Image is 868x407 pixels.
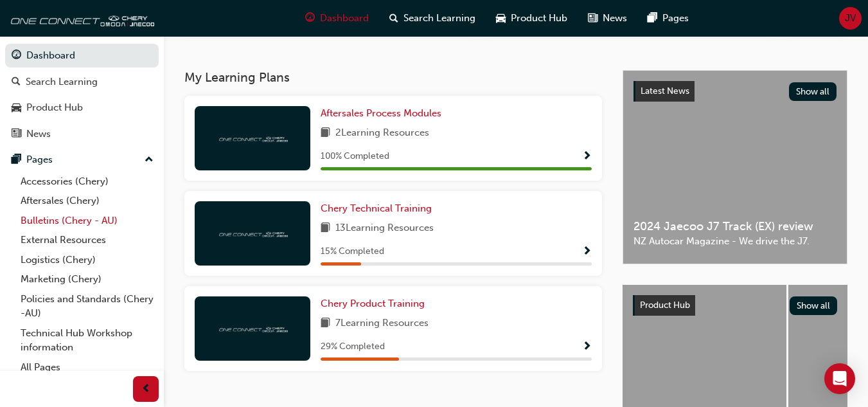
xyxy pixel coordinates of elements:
[389,10,398,26] span: search-icon
[335,316,429,332] span: 7 Learning Resources
[5,148,159,172] button: Pages
[15,250,159,270] a: Logistics (Chery)
[403,11,475,26] span: Search Learning
[582,244,592,260] button: Show Progress
[15,289,159,323] a: Policies and Standards (Chery -AU)
[321,296,430,311] a: Chery Product Training
[321,221,330,237] span: book-icon
[217,227,288,239] img: oneconnect
[321,201,437,216] a: Chery Technical Training
[145,152,154,168] span: up-icon
[320,11,369,26] span: Dashboard
[12,50,21,62] span: guage-icon
[633,295,837,316] a: Product HubShow all
[790,296,838,315] button: Show all
[5,70,159,94] a: Search Learning
[496,10,506,26] span: car-icon
[217,132,288,144] img: oneconnect
[26,127,51,141] div: News
[15,172,159,192] a: Accessories (Chery)
[12,102,21,114] span: car-icon
[845,11,856,26] span: JV
[26,75,98,89] div: Search Learning
[633,219,837,234] span: 2024 Jaecoo J7 Track (EX) review
[184,70,602,85] h3: My Learning Plans
[5,122,159,146] a: News
[321,244,384,259] span: 15 % Completed
[839,7,862,30] button: JV
[141,381,151,397] span: prev-icon
[335,125,429,141] span: 2 Learning Resources
[623,70,847,264] a: Latest NewsShow all2024 Jaecoo J7 Track (EX) reviewNZ Autocar Magazine - We drive the J7.
[15,323,159,357] a: Technical Hub Workshop information
[633,234,837,249] span: NZ Autocar Magazine - We drive the J7.
[824,363,855,394] div: Open Intercom Messenger
[321,203,432,214] span: Chery Technical Training
[5,41,159,148] button: DashboardSearch LearningProduct HubNews
[582,341,592,353] span: Show Progress
[588,10,598,26] span: news-icon
[15,357,159,377] a: All Pages
[321,149,389,164] span: 100 % Completed
[578,5,637,32] a: news-iconNews
[789,82,837,101] button: Show all
[640,300,690,311] span: Product Hub
[321,106,447,121] a: Aftersales Process Modules
[648,10,657,26] span: pages-icon
[217,322,288,334] img: oneconnect
[12,129,21,140] span: news-icon
[511,11,567,26] span: Product Hub
[321,316,330,332] span: book-icon
[305,10,315,26] span: guage-icon
[633,81,837,102] a: Latest NewsShow all
[15,230,159,250] a: External Resources
[335,221,434,237] span: 13 Learning Resources
[12,77,21,88] span: search-icon
[321,107,441,119] span: Aftersales Process Modules
[15,211,159,231] a: Bulletins (Chery - AU)
[662,11,689,26] span: Pages
[321,125,330,141] span: book-icon
[12,154,21,166] span: pages-icon
[582,246,592,258] span: Show Progress
[486,5,578,32] a: car-iconProduct Hub
[641,86,689,96] span: Latest News
[582,151,592,163] span: Show Progress
[637,5,699,32] a: pages-iconPages
[15,269,159,289] a: Marketing (Chery)
[582,339,592,355] button: Show Progress
[379,5,486,32] a: search-iconSearch Learning
[321,298,425,309] span: Chery Product Training
[15,191,159,211] a: Aftersales (Chery)
[6,5,154,31] img: oneconnect
[603,11,627,26] span: News
[5,44,159,68] a: Dashboard
[321,339,385,354] span: 29 % Completed
[26,152,53,167] div: Pages
[5,96,159,120] a: Product Hub
[295,5,379,32] a: guage-iconDashboard
[582,149,592,165] button: Show Progress
[26,100,83,115] div: Product Hub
